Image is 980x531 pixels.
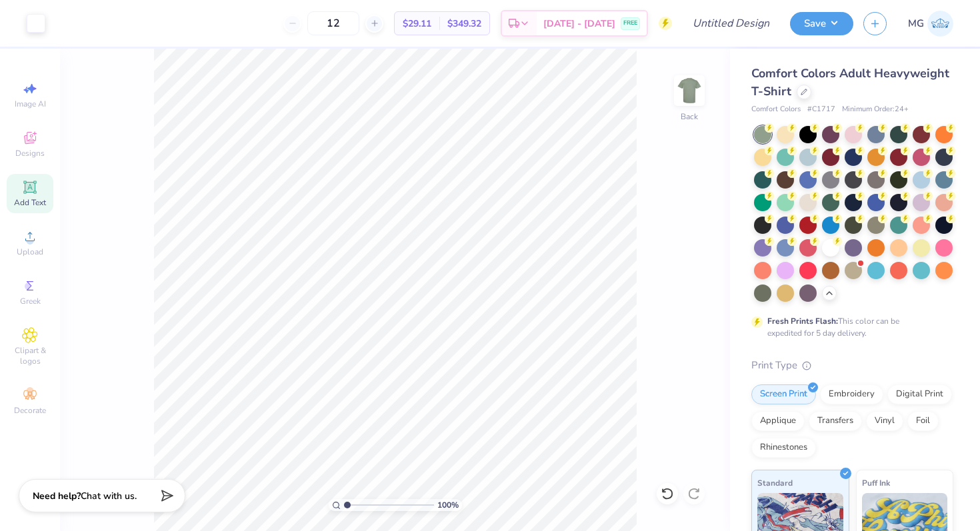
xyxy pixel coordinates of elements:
div: This color can be expedited for 5 day delivery. [767,315,931,339]
span: Chat with us. [81,490,137,502]
span: Greek [20,296,41,306]
span: Clipart & logos [7,345,53,366]
div: Transfers [809,411,862,431]
div: Vinyl [866,411,903,431]
span: 100 % [437,499,459,511]
input: – – [307,11,359,35]
div: Rhinestones [751,438,816,458]
input: Untitled Design [682,10,780,37]
div: Foil [907,411,939,431]
span: $29.11 [403,17,431,31]
span: Puff Ink [862,476,890,490]
span: Image AI [15,99,46,109]
img: Back [676,77,703,104]
span: [DATE] - [DATE] [543,17,615,31]
div: Digital Print [887,384,952,404]
span: # C1717 [807,104,835,115]
div: Screen Print [751,384,816,404]
span: Standard [757,476,793,490]
span: Comfort Colors [751,104,801,115]
span: Decorate [14,405,46,416]
a: MG [908,11,953,37]
div: Embroidery [820,384,883,404]
span: Add Text [14,197,46,208]
span: FREE [623,19,637,28]
img: Mikah Giles [927,11,953,37]
span: $349.32 [447,17,481,31]
span: MG [908,16,924,31]
span: Minimum Order: 24 + [842,104,909,115]
strong: Need help? [33,490,81,502]
span: Designs [15,148,45,159]
div: Back [681,111,698,123]
div: Print Type [751,358,953,373]
strong: Fresh Prints Flash: [767,316,838,326]
button: Save [790,12,853,35]
div: Applique [751,411,805,431]
span: Comfort Colors Adult Heavyweight T-Shirt [751,65,949,99]
span: Upload [17,247,43,257]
